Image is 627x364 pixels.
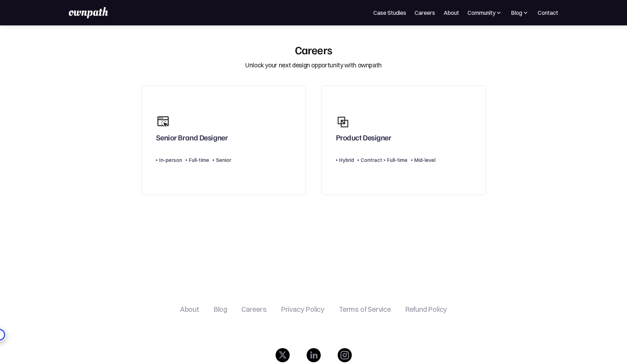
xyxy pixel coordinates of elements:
[468,8,502,17] div: Community
[295,43,332,56] div: Careers
[405,305,447,314] a: Refund Policy
[216,156,231,164] div: Senior
[156,133,228,145] div: Senior Brand Designer
[159,156,182,164] div: In-person
[468,8,495,17] div: Community
[241,305,267,314] a: Careers
[180,305,199,314] a: About
[189,156,209,164] div: Full-time
[321,86,486,195] a: Product DesignerHybridContract > Full-timeMid-level
[511,8,529,17] div: Blog
[281,305,325,314] a: Privacy Policy
[141,86,306,195] a: Senior Brand DesignerIn-personFull-timeSenior
[361,156,408,164] div: Contract > Full-time
[336,133,391,145] div: Product Designer
[444,8,459,17] a: About
[415,8,435,17] a: Careers
[213,305,227,314] a: Blog
[414,156,435,164] div: Mid-level
[339,305,391,314] a: Terms of Service
[511,8,522,17] div: Blog
[245,61,382,70] div: Unlock your next design opportunity with ownpath
[373,8,406,17] a: Case Studies
[339,156,354,164] div: Hybrid
[538,8,558,17] a: Contact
